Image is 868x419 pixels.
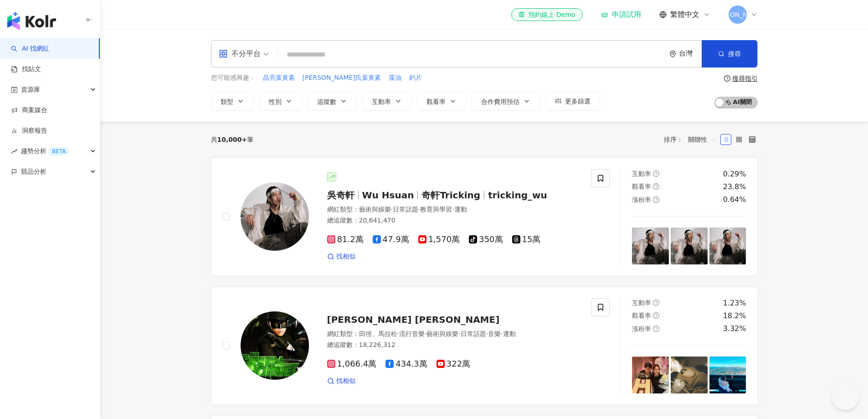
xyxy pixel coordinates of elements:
button: 鈣片 [409,73,422,83]
span: 找相似 [336,252,355,261]
div: 網紅類型 ： [327,330,581,339]
span: [PERSON_NAME] [711,10,764,20]
img: post-image [709,228,746,264]
button: 搜尋 [702,40,757,67]
div: 不分平台 [219,47,261,61]
span: question-circle [653,171,659,177]
a: 申請試用 [601,10,641,19]
span: 藝術與娛樂 [359,206,391,213]
span: 類型 [221,98,233,105]
span: 流行音樂 [399,330,425,337]
span: 47.9萬 [373,235,409,244]
span: 1,570萬 [418,235,460,244]
span: 互動率 [372,98,391,105]
span: 合作費用預估 [481,98,519,105]
a: 找相似 [327,252,355,261]
a: 洞察報告 [11,126,47,135]
img: KOL Avatar [241,182,309,251]
span: 奇軒Tricking [421,190,480,201]
span: 觀看率 [426,98,446,105]
span: · [391,206,393,213]
span: 音樂 [488,330,501,337]
div: 1.23% [723,298,746,308]
span: 吳奇軒 [327,190,354,201]
span: 田徑、馬拉松 [359,330,397,337]
iframe: Help Scout Beacon - Open [832,383,859,410]
button: 追蹤數 [308,92,357,110]
div: 網紅類型 ： [327,205,581,214]
a: 預約線上 Demo [511,8,582,21]
a: 商案媒合 [11,106,47,115]
span: 322萬 [437,359,470,369]
div: 台灣 [679,50,702,57]
button: 合作費用預估 [472,92,540,110]
span: 觀看率 [632,183,651,190]
span: 日常話題 [461,330,486,337]
span: 更多篩選 [565,98,591,105]
span: 漲粉率 [632,325,651,332]
img: post-image [632,228,669,264]
span: 434.3萬 [385,359,427,369]
span: 日常話題 [393,206,418,213]
span: tricking_wu [488,190,547,201]
span: 互動率 [632,299,651,306]
span: question-circle [653,300,659,306]
span: · [452,206,454,213]
button: [PERSON_NAME]氏葉黃素 [302,73,381,83]
span: · [458,330,460,337]
span: environment [669,51,676,57]
div: 預約線上 Demo [519,10,575,19]
span: [PERSON_NAME]氏葉黃素 [303,73,381,83]
img: post-image [671,228,708,264]
div: 3.32% [723,324,746,334]
span: · [397,330,399,337]
span: 10,000+ [217,136,247,143]
span: question-circle [724,75,730,82]
span: 晶亮葉黃素 [263,73,295,83]
a: 找貼文 [11,65,41,74]
span: 競品分析 [21,161,46,182]
button: 類型 [211,92,254,110]
span: Wu Hsuan [362,190,414,201]
a: searchAI 找網紅 [11,44,49,53]
img: logo [7,12,56,30]
div: 0.64% [723,195,746,205]
span: 資源庫 [21,79,40,100]
span: question-circle [653,326,659,332]
button: 藻油 [388,73,402,83]
img: post-image [632,357,669,393]
span: question-circle [653,312,659,319]
span: 找相似 [336,377,355,386]
span: 運動 [454,206,467,213]
button: 晶亮葉黃素 [262,73,295,83]
span: appstore [219,49,228,58]
span: · [418,206,420,213]
span: 趨勢分析 [21,141,69,161]
span: 您可能感興趣： [211,73,256,83]
span: · [501,330,503,337]
div: 共 筆 [211,136,254,143]
span: 性別 [269,98,282,105]
div: 0.29% [723,169,746,179]
span: 互動率 [632,170,651,177]
img: post-image [671,357,708,393]
span: · [486,330,488,337]
div: 18.2% [723,311,746,321]
a: 找相似 [327,377,355,386]
div: BETA [48,147,69,156]
img: post-image [709,357,746,393]
span: 觀看率 [632,312,651,319]
span: 81.2萬 [327,235,364,244]
span: 藝術與娛樂 [426,330,458,337]
span: 繁體中文 [670,10,699,20]
span: 藻油 [389,73,401,83]
span: 運動 [503,330,516,337]
span: [PERSON_NAME] [PERSON_NAME] [327,314,500,325]
span: 350萬 [469,235,503,244]
span: 15萬 [512,235,541,244]
span: rise [11,148,17,155]
button: 性別 [259,92,302,110]
div: 23.8% [723,182,746,192]
span: 鈣片 [409,73,422,83]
